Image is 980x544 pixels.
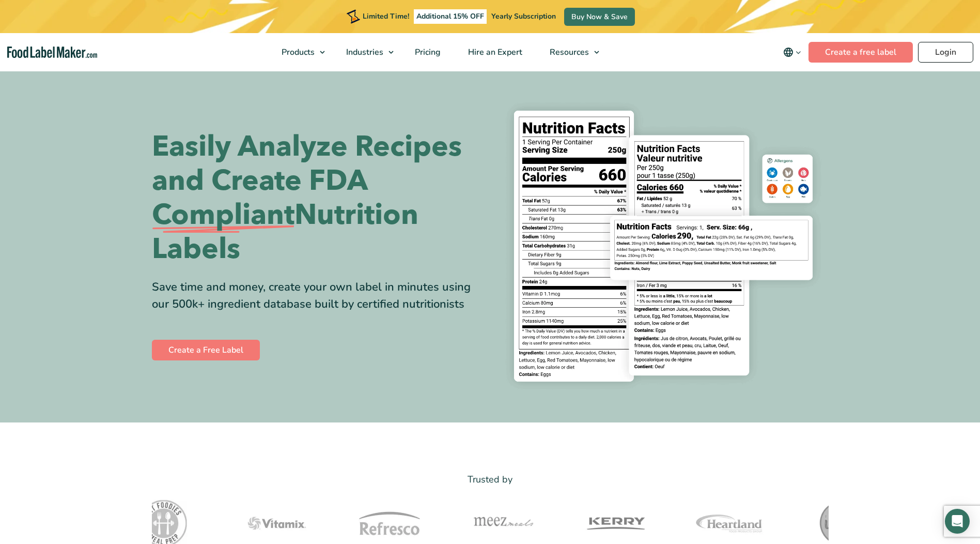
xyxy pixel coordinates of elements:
a: Products [268,33,330,71]
span: Yearly Subscription [491,11,556,21]
a: Create a free label [808,42,913,63]
a: Hire an Expert [455,33,534,71]
h1: Easily Analyze Recipes and Create FDA Nutrition Labels [152,130,483,266]
div: Save time and money, create your own label in minutes using our 500k+ ingredient database built b... [152,279,483,313]
a: Pricing [401,33,452,71]
span: Industries [343,47,384,58]
div: Open Intercom Messenger [945,509,970,534]
a: Resources [536,33,604,71]
a: Industries [333,33,399,71]
span: Limited Time! [363,11,409,21]
span: Products [278,47,316,58]
span: Pricing [412,47,442,58]
p: Trusted by [152,472,829,487]
a: Create a Free Label [152,340,260,360]
span: Compliant [152,198,294,232]
span: Additional 15% OFF [414,9,487,24]
span: Hire an Expert [465,47,523,58]
a: Buy Now & Save [564,8,635,26]
span: Resources [547,47,590,58]
a: Login [918,42,973,63]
